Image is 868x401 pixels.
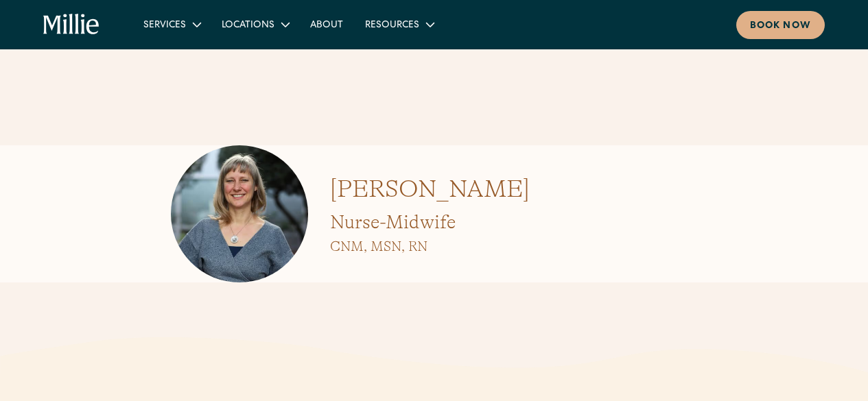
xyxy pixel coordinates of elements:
[143,19,186,33] div: Services
[171,145,308,282] img: Cynthia Banks Profile Photo
[330,208,530,236] h2: Nurse-Midwife
[354,13,444,36] div: Resources
[211,13,299,36] div: Locations
[750,19,811,34] div: Book now
[330,236,530,257] h3: CNM, MSN, RN
[330,171,530,208] h1: [PERSON_NAME]
[222,19,274,33] div: Locations
[299,13,354,36] a: About
[132,13,211,36] div: Services
[736,11,825,39] a: Book now
[43,14,99,36] a: home
[365,19,419,33] div: Resources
